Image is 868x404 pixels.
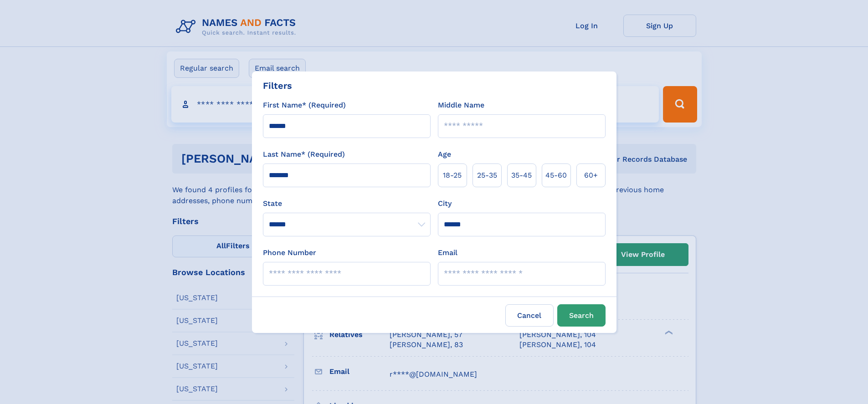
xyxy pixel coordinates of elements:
[505,304,554,327] label: Cancel
[263,100,346,111] label: First Name* (Required)
[438,149,451,160] label: Age
[477,170,497,181] span: 25‑35
[263,149,345,160] label: Last Name* (Required)
[443,170,462,181] span: 18‑25
[557,304,606,327] button: Search
[545,170,567,181] span: 45‑60
[263,79,292,92] div: Filters
[511,170,532,181] span: 35‑45
[584,170,598,181] span: 60+
[438,247,457,258] label: Email
[438,100,484,111] label: Middle Name
[263,198,431,209] label: State
[263,247,316,258] label: Phone Number
[438,198,452,209] label: City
